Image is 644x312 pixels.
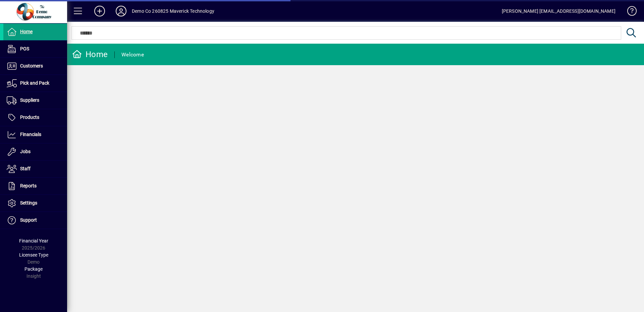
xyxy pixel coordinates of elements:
[3,41,67,57] a: POS
[3,109,67,126] a: Products
[132,6,214,16] div: Demo Co 260825 Maverick Technology
[20,115,39,120] span: Products
[502,6,615,16] div: [PERSON_NAME] [EMAIL_ADDRESS][DOMAIN_NAME]
[3,126,67,143] a: Financials
[3,58,67,75] a: Customers
[24,266,43,272] span: Package
[72,49,108,60] div: Home
[19,238,48,243] span: Financial Year
[3,92,67,109] a: Suppliers
[622,1,636,23] a: Knowledge Base
[3,143,67,160] a: Jobs
[3,212,67,229] a: Support
[20,29,33,34] span: Home
[121,49,144,60] div: Welcome
[20,166,31,171] span: Staff
[20,149,31,154] span: Jobs
[20,80,49,86] span: Pick and Pack
[3,75,67,92] a: Pick and Pack
[20,132,41,137] span: Financials
[3,195,67,212] a: Settings
[19,252,48,258] span: Licensee Type
[20,46,29,51] span: POS
[20,200,37,206] span: Settings
[3,178,67,194] a: Reports
[20,217,37,223] span: Support
[20,183,37,188] span: Reports
[110,5,132,17] button: Profile
[20,97,39,103] span: Suppliers
[20,63,43,69] span: Customers
[3,161,67,177] a: Staff
[89,5,110,17] button: Add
